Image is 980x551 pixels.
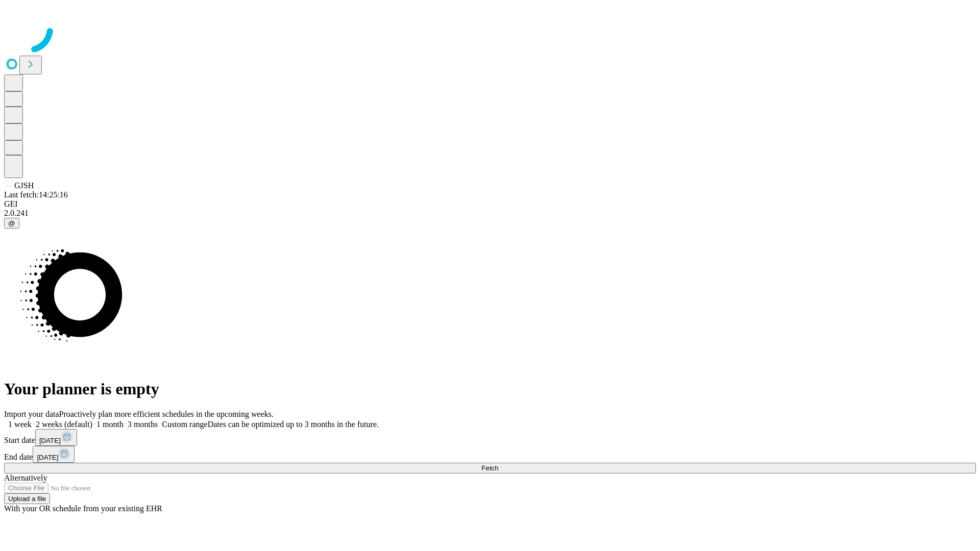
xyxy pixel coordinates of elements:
[4,410,59,418] span: Import your data
[4,463,976,473] button: Fetch
[4,380,976,398] h1: Your planner is empty
[208,420,379,429] span: Dates can be optimized up to 3 months in the future.
[4,199,976,209] div: GEI
[96,420,124,429] span: 1 month
[59,410,274,418] span: Proactively plan more efficient schedules in the upcoming weeks.
[36,420,92,429] span: 2 weeks (default)
[8,420,32,429] span: 1 week
[35,429,77,446] button: [DATE]
[39,437,61,444] span: [DATE]
[4,429,976,446] div: Start date
[162,420,207,429] span: Custom range
[4,446,976,463] div: End date
[4,218,19,229] button: @
[14,181,34,190] span: GJSH
[4,473,47,482] span: Alternatively
[4,493,50,504] button: Upload a file
[8,219,15,227] span: @
[4,190,68,199] span: Last fetch: 14:25:16
[33,446,75,463] button: [DATE]
[4,209,976,218] div: 2.0.241
[128,420,158,429] span: 3 months
[481,464,498,472] span: Fetch
[4,504,162,513] span: With your OR schedule from your existing EHR
[37,454,58,461] span: [DATE]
